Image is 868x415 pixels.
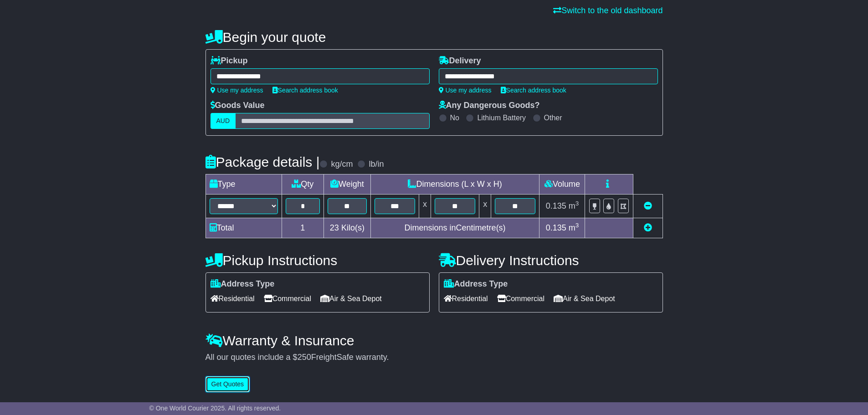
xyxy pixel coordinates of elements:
a: Switch to the old dashboard [553,6,663,15]
a: Search address book [501,87,566,94]
label: Address Type [211,279,275,289]
sup: 3 [575,222,579,229]
span: Commercial [497,292,544,306]
label: Pickup [211,56,248,66]
td: Volume [539,174,585,195]
td: Dimensions (L x W x H) [370,174,539,195]
label: Lithium Battery [477,113,526,122]
span: Residential [444,292,488,306]
label: Address Type [444,279,508,289]
td: Qty [282,174,324,195]
a: Add new item [644,223,652,232]
h4: Delivery Instructions [439,253,663,268]
td: Total [205,218,282,238]
h4: Warranty & Insurance [205,333,663,348]
td: x [479,195,491,218]
td: x [419,195,431,218]
a: Remove this item [644,201,652,210]
label: lb/in [369,159,384,169]
td: Kilo(s) [324,218,371,238]
a: Use my address [211,87,263,94]
h4: Begin your quote [205,30,663,45]
label: Any Dangerous Goods? [439,101,540,111]
span: Air & Sea Depot [554,292,615,306]
td: Weight [324,174,371,195]
label: kg/cm [331,159,353,169]
span: Commercial [264,292,311,306]
label: AUD [211,113,236,129]
label: Goods Value [211,101,265,111]
span: m [569,201,579,210]
span: m [569,223,579,232]
span: 23 [330,223,339,232]
span: Air & Sea Depot [320,292,382,306]
label: Delivery [439,56,481,66]
label: No [450,113,459,122]
a: Use my address [439,87,492,94]
h4: Package details | [205,154,320,169]
span: © One World Courier 2025. All rights reserved. [149,405,281,412]
label: Other [544,113,562,122]
span: Residential [211,292,255,306]
h4: Pickup Instructions [205,253,430,268]
span: 0.135 [546,201,566,210]
div: All our quotes include a $ FreightSafe warranty. [205,353,663,363]
sup: 3 [575,200,579,207]
span: 0.135 [546,223,566,232]
button: Get Quotes [205,376,250,392]
a: Search address book [272,87,338,94]
span: 250 [298,353,311,362]
td: 1 [282,218,324,238]
td: Type [205,174,282,195]
td: Dimensions in Centimetre(s) [370,218,539,238]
